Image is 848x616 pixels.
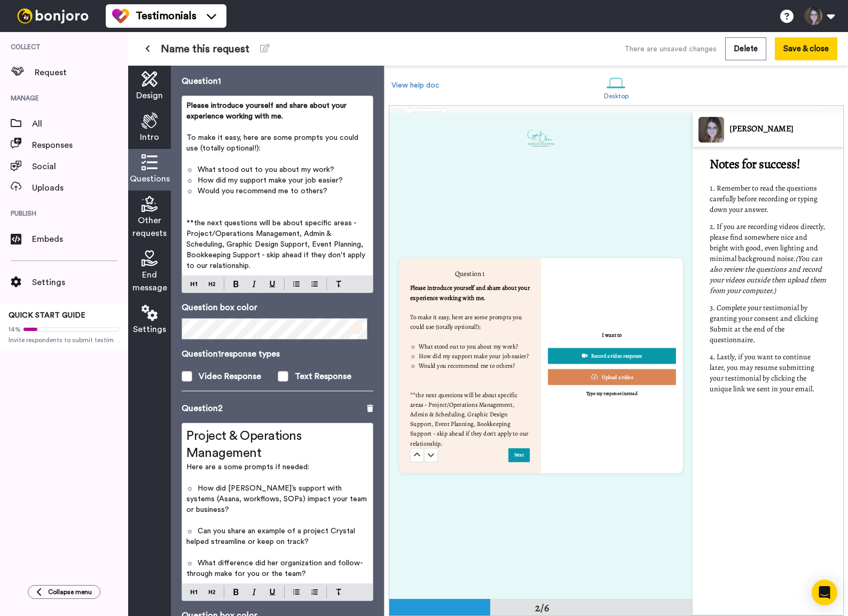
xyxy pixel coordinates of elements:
[186,102,349,120] span: Please introduce yourself and share about your experience working with me.
[710,254,828,296] span: (You can also review the questions and record your videos outside then upload them from your comp...
[604,92,629,100] div: Desktop
[32,139,128,152] span: Responses
[161,42,249,57] span: Name this request
[186,485,369,514] span: ☼ How did [PERSON_NAME]’s support with systems (Asana, workflows, SOPs) impact your team or busin...
[252,281,256,287] img: italic-mark.svg
[528,130,554,147] img: e63cb695-d4e1-4e7a-8e9b-14fabe77891a
[186,527,357,546] span: ☼ Can you share an example of a project Crystal helped streamline or keep on track?
[186,463,309,471] span: Here are a some prompts if needed:
[311,280,318,288] img: numbered-block.svg
[132,214,167,240] span: Other requests
[48,588,92,596] span: Collapse menu
[9,312,85,319] span: QUICK START GUIDE
[269,281,276,287] img: underline-mark.svg
[186,430,304,460] span: Project & Operations Management
[191,588,197,596] img: heading-one-block.svg
[182,301,373,314] p: Question box color
[410,391,530,448] span: **the next questions will be about specific areas - Project/Operations Management, Admin & Schedu...
[311,588,318,596] img: numbered-block.svg
[698,117,724,143] img: Profile Image
[269,589,276,595] img: underline-mark.svg
[410,283,531,302] span: Please introduce yourself and share about your experience working with me.
[32,233,128,246] span: Embeds
[199,370,261,383] div: Video Response
[710,183,819,215] span: Remember to read the questions carefully before recording or typing down your answer.
[186,219,367,270] span: **the next questions will be about specific areas - Project/Operations Management, Admin & Schedu...
[410,352,529,360] span: ☼ How did my support make your job easier?
[140,131,159,144] span: Intro
[182,75,221,88] p: Question 1
[295,370,351,383] div: Text Response
[391,82,439,89] a: View help doc
[516,601,568,615] div: 2/6
[710,222,827,264] span: If you are recording videos directly, please find somewhere nice and bright with good, even light...
[9,336,120,344] span: Invite respondents to submit testimonials
[186,177,343,184] span: ☼ How did my support make your job easier?
[136,89,163,102] span: Design
[233,281,239,287] img: bold-mark.svg
[602,330,622,339] p: I want to
[32,117,128,130] span: All
[9,325,21,334] span: 14%
[508,448,530,462] button: Next
[335,589,342,595] img: clear-format.svg
[252,589,256,595] img: italic-mark.svg
[710,352,816,394] span: Lastly, if you want to continue later, you may resume submitting your testimonial by clicking the...
[133,323,166,336] span: Settings
[209,588,215,596] img: heading-two-block.svg
[410,342,518,351] span: ☼ What stood out to you about my work?
[182,402,223,415] p: Question 2
[233,589,239,595] img: bold-mark.svg
[13,9,93,23] img: bj-logo-header-white.svg
[186,559,363,578] span: ☼ What difference did her organization and follow-through make for you or the team?
[130,172,170,185] span: Questions
[132,268,167,294] span: End message
[186,134,360,152] span: To make it easy, here are some prompts you could use (totally optional!):
[410,361,515,370] span: ☼ Would you recommend me to others?
[35,66,128,79] span: Request
[599,68,634,105] a: Desktop
[710,303,820,345] span: Complete your testimonial by granting your consent and clicking Submit at the end of the question...
[186,187,327,195] span: ☼ Would you recommend me to others?
[191,280,197,288] img: heading-one-block.svg
[209,280,215,288] img: heading-two-block.svg
[293,280,300,288] img: bulleted-block.svg
[410,313,523,331] span: To make it easy, here are some prompts you could use (totally optional!):
[32,160,128,173] span: Social
[586,390,638,397] p: Type my response instead
[182,348,373,360] p: Question 1 response types
[548,369,676,385] button: Upload a video
[136,9,197,23] span: Testimonials
[729,124,843,134] div: [PERSON_NAME]
[410,269,530,279] h4: Question 1
[812,580,837,605] div: Open Intercom Messenger
[32,276,128,289] span: Settings
[112,7,129,25] img: tm-color.svg
[775,37,837,60] button: Save & close
[293,588,300,596] img: bulleted-block.svg
[335,281,342,287] img: clear-format.svg
[710,155,800,172] span: Notes for success!
[548,348,676,364] button: Record a video response
[186,166,334,173] span: ☼ What stood out to you about my work?
[32,181,128,194] span: Uploads
[28,585,100,599] button: Collapse menu
[624,44,717,54] div: There are unsaved changes
[725,37,766,60] button: Delete
[553,351,670,360] div: Record a video response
